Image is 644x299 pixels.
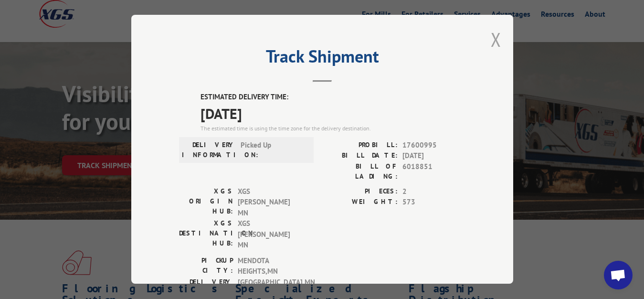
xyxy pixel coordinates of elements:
label: DELIVERY CITY: [179,277,233,297]
span: 17600995 [402,140,465,151]
label: BILL DATE: [322,150,398,161]
label: XGS DESTINATION HUB: [179,218,233,251]
label: DELIVERY INFORMATION: [182,140,236,160]
span: 573 [402,197,465,208]
label: WEIGHT: [322,197,398,208]
span: 2 [402,186,465,197]
div: The estimated time is using the time zone for the delivery destination. [201,124,465,133]
label: PROBILL: [322,140,398,151]
label: BILL OF LADING: [322,161,398,182]
span: Picked Up [241,140,305,160]
span: [GEOGRAPHIC_DATA] , MN [238,277,302,297]
a: Open chat [604,261,633,289]
span: [DATE] [402,150,465,161]
span: XGS [PERSON_NAME] MN [238,186,302,219]
label: ESTIMATED DELIVERY TIME: [201,92,465,103]
label: XGS ORIGIN HUB: [179,186,233,219]
button: Close modal [491,27,501,52]
h2: Track Shipment [179,50,465,68]
label: PICKUP CITY: [179,256,233,277]
span: [DATE] [201,103,465,124]
span: 6018851 [402,161,465,182]
label: PIECES: [322,186,398,197]
span: XGS [PERSON_NAME] MN [238,218,302,251]
span: MENDOTA HEIGHTS , MN [238,256,302,277]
